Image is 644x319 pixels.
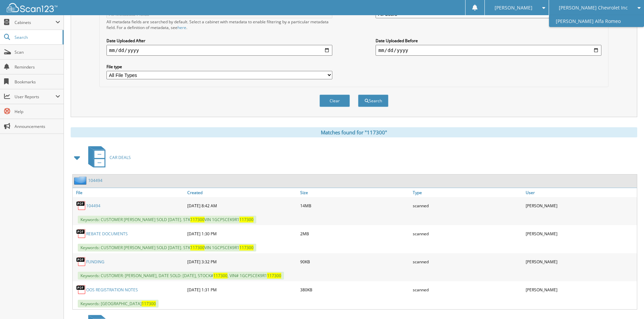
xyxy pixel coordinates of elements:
[267,273,281,278] span: 117300
[88,178,102,183] a: 104494
[76,257,86,267] img: PDF.png
[73,188,186,197] a: File
[15,94,55,100] span: User Reports
[186,188,299,197] a: Created
[239,217,254,222] span: 117300
[186,283,299,296] div: [DATE] 1:31 PM
[86,231,128,237] a: REBATE DOCUMENTS
[84,144,131,171] a: CAR DEALS
[559,6,628,10] span: [PERSON_NAME] Chevrolet Inc
[76,285,86,295] img: PDF.png
[78,300,159,308] span: Keywords: [GEOGRAPHIC_DATA]
[411,199,524,212] div: scanned
[15,49,60,55] span: Scan
[78,216,256,223] span: Keywords: CUSTOMER [PERSON_NAME] SOLD [DATE]. STK VIN 1GCPSCEK9R1
[213,273,228,278] span: 117300
[524,283,637,296] div: [PERSON_NAME]
[549,15,644,27] a: [PERSON_NAME] Alfa Romeo
[15,109,60,114] span: Help
[186,199,299,212] div: [DATE] 8:42 AM
[190,217,205,222] span: 117300
[106,38,332,44] label: Date Uploaded After
[411,283,524,296] div: scanned
[106,19,332,30] div: All metadata fields are searched by default. Select a cabinet with metadata to enable filtering b...
[411,255,524,268] div: scanned
[78,272,284,280] span: Keywords: CUSTOMER: [PERSON_NAME], DATE SOLD: [DATE], STOCK# , VIN# 1GCPSCEK9R1
[15,79,60,85] span: Bookmarks
[186,227,299,240] div: [DATE] 1:30 PM
[15,64,60,70] span: Reminders
[78,244,256,251] span: Keywords: CUSTOMER [PERSON_NAME] SOLD [DATE]. STK VIN 1GCPSCEK9R1
[358,95,388,107] button: Search
[186,255,299,268] div: [DATE] 3:32 PM
[7,3,57,12] img: scan123-logo-white.svg
[524,188,637,197] a: User
[106,64,332,70] label: File type
[86,287,138,293] a: OOS REGISTRATION NOTES
[71,127,637,137] div: Matches found for "117300"
[299,227,411,240] div: 2MB
[524,227,637,240] div: [PERSON_NAME]
[411,188,524,197] a: Type
[74,176,88,185] img: folder2.png
[299,283,411,296] div: 380KB
[239,245,254,250] span: 117300
[524,255,637,268] div: [PERSON_NAME]
[86,259,104,265] a: FUNDING
[411,227,524,240] div: scanned
[299,255,411,268] div: 90KB
[142,301,156,307] span: 117300
[106,45,332,56] input: start
[610,287,644,319] iframe: Chat Widget
[15,34,59,40] span: Search
[495,6,532,10] span: [PERSON_NAME]
[110,155,131,160] span: CAR DEALS
[15,20,55,25] span: Cabinets
[299,199,411,212] div: 14MB
[376,38,601,44] label: Date Uploaded Before
[299,188,411,197] a: Size
[177,25,186,30] a: here
[76,201,86,211] img: PDF.png
[524,199,637,212] div: [PERSON_NAME]
[86,203,100,209] a: 104494
[190,245,205,250] span: 117300
[15,124,60,129] span: Announcements
[319,95,350,107] button: Clear
[76,229,86,239] img: PDF.png
[376,45,601,56] input: end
